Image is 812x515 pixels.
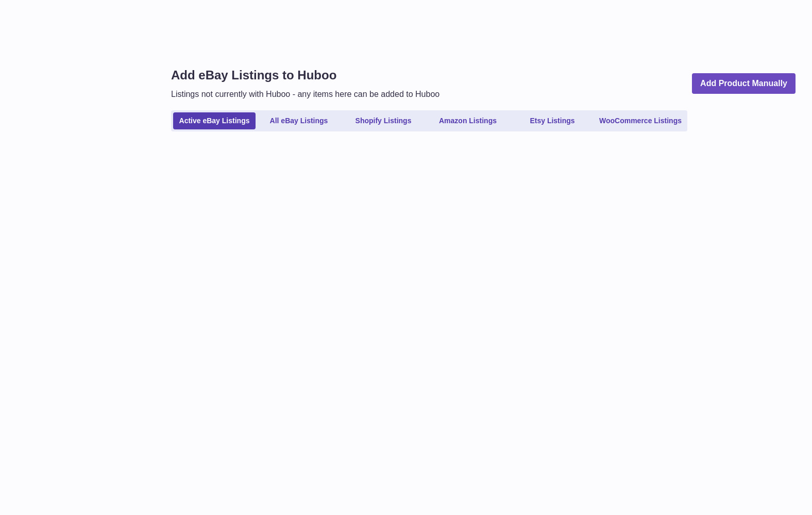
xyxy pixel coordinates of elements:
h1: Add eBay Listings to Huboo [171,67,439,84]
a: Shopify Listings [342,112,425,129]
a: Active eBay Listings [173,112,256,129]
a: All eBay Listings [258,112,340,129]
p: Listings not currently with Huboo - any items here can be added to Huboo [171,89,439,100]
a: Add Product Manually [692,73,796,94]
a: Etsy Listings [511,112,594,129]
a: WooCommerce Listings [596,112,685,129]
a: Amazon Listings [427,112,509,129]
